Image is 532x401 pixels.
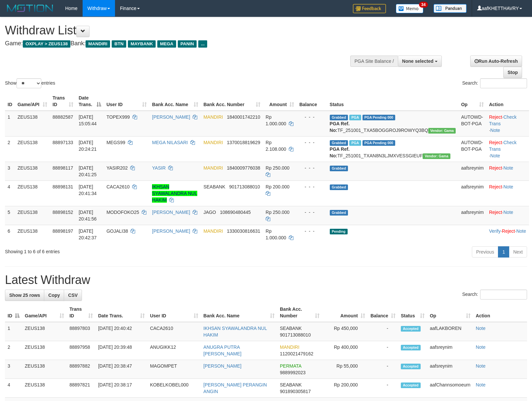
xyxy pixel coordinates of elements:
td: [DATE] 20:38:47 [95,360,147,379]
span: MANDIRI [204,165,223,171]
h1: Withdraw List [5,24,348,37]
div: Showing 1 to 6 of 6 entries [5,246,217,255]
span: SEABANK [204,184,225,189]
span: 88897133 [53,140,73,145]
span: Rp 2.108.000 [266,140,286,152]
td: ANUGIKK12 [147,341,201,360]
td: · [486,206,529,225]
span: 88898197 [53,228,73,234]
h1: Latest Withdraw [5,273,527,287]
td: aafsreynim [427,360,473,379]
span: Accepted [401,382,421,388]
span: MEGA [157,40,176,48]
span: Accepted [401,326,421,332]
span: 88898131 [53,184,73,189]
td: 88897882 [67,360,95,379]
th: Bank Acc. Number: activate to sort column ascending [277,303,322,322]
span: Copy 901713088010 to clipboard [280,332,311,338]
td: 3 [5,162,15,180]
input: Search: [480,290,527,300]
th: Trans ID: activate to sort column ascending [50,92,76,111]
td: KOBELKOBEL000 [147,379,201,398]
img: panduan.png [434,4,467,13]
span: [DATE] 20:24:21 [79,140,97,152]
div: - - - [299,139,324,146]
span: Vendor URL: https://trx31.1velocity.biz [423,153,450,159]
span: GOJALI38 [106,228,128,234]
td: 1 [5,322,22,341]
td: ZEUS138 [15,225,50,244]
a: Note [516,228,526,234]
h4: Game: Bank: [5,40,348,47]
input: Search: [480,78,527,88]
span: Rp 1.000.000 [266,228,286,240]
td: aafLAKBOREN [427,322,473,341]
span: TOPEX999 [106,114,130,120]
span: Grabbed [330,166,348,171]
div: PGA Site Balance / [350,56,398,67]
span: Grabbed [330,115,348,120]
th: Amount: activate to sort column ascending [322,303,367,322]
a: Reject [489,165,502,171]
th: Amount: activate to sort column ascending [263,92,297,111]
span: [DATE] 15:05:44 [79,114,97,126]
a: [PERSON_NAME] [204,363,242,369]
th: Balance: activate to sort column ascending [368,303,398,322]
td: · · [486,225,529,244]
a: [PERSON_NAME] [152,228,190,234]
td: - [368,341,398,360]
th: Trans ID: activate to sort column ascending [67,303,95,322]
td: 1 [5,111,15,137]
img: Feedback.jpg [353,4,386,13]
td: Rp 400,000 [322,341,367,360]
span: Grabbed [330,210,348,216]
td: aafsreynim [458,180,486,206]
b: PGA Ref. No: [330,121,350,133]
span: Grabbed [330,184,348,190]
span: MANDIRI [204,228,223,234]
a: 1 [498,246,509,258]
td: aafChannsomoeurn [427,379,473,398]
td: Rp 55,000 [322,360,367,379]
td: aafsreynim [427,341,473,360]
a: Verify [489,228,501,234]
span: MANDIRI [204,114,223,120]
td: 2 [5,136,15,162]
a: Show 25 rows [5,290,44,301]
td: ZEUS138 [15,162,50,180]
span: Accepted [401,345,421,350]
span: PERMATA [280,363,301,369]
span: PGA Pending [362,140,396,146]
a: [PERSON_NAME] [152,210,190,215]
span: Copy 1840001742210 to clipboard [227,114,260,120]
th: Bank Acc. Number: activate to sort column ascending [201,92,263,111]
span: Copy 1120021479162 to clipboard [280,351,313,356]
b: PGA Ref. No: [330,146,350,158]
th: Game/API: activate to sort column ascending [15,92,50,111]
span: [DATE] 20:42:37 [79,228,97,240]
td: · · [486,111,529,137]
a: Note [504,165,513,171]
td: ZEUS138 [22,360,67,379]
a: Check Trans [489,140,516,152]
td: 5 [5,206,15,225]
th: User ID: activate to sort column ascending [104,92,149,111]
a: Run Auto-Refresh [470,56,522,67]
td: 88897803 [67,322,95,341]
span: Pending [330,229,348,234]
th: Action [486,92,529,111]
td: · · [486,136,529,162]
td: - [368,360,398,379]
td: aafsreynim [458,206,486,225]
span: Vendor URL: https://trx31.1velocity.biz [428,128,456,134]
div: - - - [299,183,324,190]
select: Showentries [17,78,41,88]
a: CSV [64,290,82,301]
a: Reject [489,114,502,120]
th: Game/API: activate to sort column ascending [22,303,67,322]
span: PANIN [178,40,197,48]
td: - [368,379,398,398]
a: Note [476,344,486,350]
span: MANDIRI [204,140,223,145]
th: ID: activate to sort column descending [5,303,22,322]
